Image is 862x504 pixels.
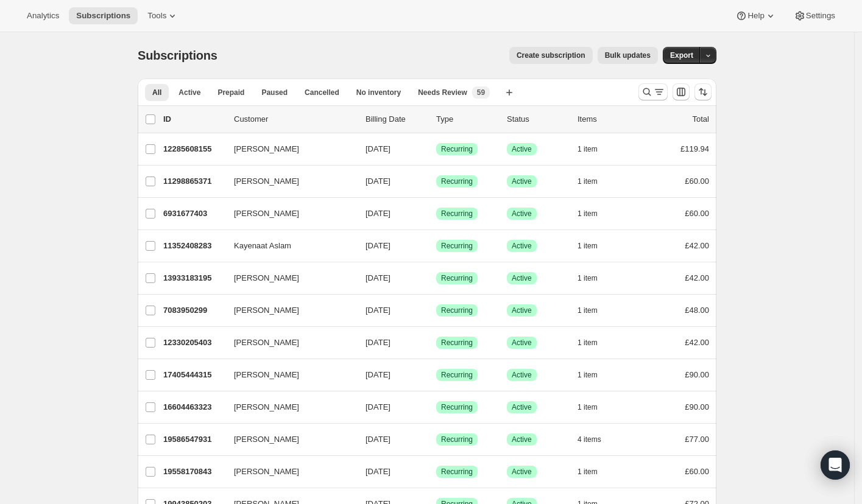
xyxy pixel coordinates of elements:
[578,205,611,222] button: 1 item
[227,365,348,385] button: [PERSON_NAME]
[163,401,224,413] p: 16604463323
[152,88,161,97] span: All
[578,334,611,351] button: 1 item
[163,302,709,319] div: 7083950299[PERSON_NAME][DATE]SuccessRecurringSuccessActive1 item£48.00
[234,208,299,220] span: [PERSON_NAME]
[441,402,473,412] span: Recurring
[578,463,611,480] button: 1 item
[578,144,598,154] span: 1 item
[163,175,224,187] p: 11298865371
[578,370,598,380] span: 1 item
[512,241,532,251] span: Active
[685,241,709,250] span: £42.00
[366,241,390,250] span: [DATE]
[598,47,658,64] button: Bulk updates
[366,273,390,282] span: [DATE]
[366,435,390,444] span: [DATE]
[366,467,390,476] span: [DATE]
[512,338,532,348] span: Active
[512,306,532,315] span: Active
[76,11,130,21] span: Subscriptions
[578,306,598,315] span: 1 item
[366,144,390,153] span: [DATE]
[578,273,598,283] span: 1 item
[234,401,299,413] span: [PERSON_NAME]
[578,402,598,412] span: 1 item
[500,84,519,101] button: Create new view
[163,173,709,190] div: 11298865371[PERSON_NAME][DATE]SuccessRecurringSuccessActive1 item£60.00
[366,209,390,218] span: [DATE]
[234,175,299,187] span: [PERSON_NAME]
[578,177,598,186] span: 1 item
[578,173,611,190] button: 1 item
[138,49,217,62] span: Subscriptions
[163,240,224,252] p: 11352408283
[441,338,473,348] span: Recurring
[163,466,224,478] p: 19558170843
[578,467,598,477] span: 1 item
[821,450,850,480] div: Open Intercom Messenger
[578,270,611,287] button: 1 item
[694,83,712,100] button: Sort the results
[680,144,709,153] span: £119.94
[512,435,532,444] span: Active
[163,463,709,480] div: 19558170843[PERSON_NAME][DATE]SuccessRecurringSuccessActive1 item£60.00
[578,141,611,158] button: 1 item
[163,399,709,416] div: 16604463323[PERSON_NAME][DATE]SuccessRecurringSuccessActive1 item£90.00
[441,273,473,283] span: Recurring
[234,369,299,381] span: [PERSON_NAME]
[441,467,473,477] span: Recurring
[512,370,532,380] span: Active
[441,241,473,251] span: Recurring
[578,302,611,319] button: 1 item
[234,337,299,349] span: [PERSON_NAME]
[638,83,668,100] button: Search and filter results
[163,304,224,317] p: 7083950299
[163,334,709,351] div: 12330205403[PERSON_NAME][DATE]SuccessRecurringSuccessActive1 item£42.00
[441,370,473,380] span: Recurring
[227,301,348,320] button: [PERSON_NAME]
[163,433,224,446] p: 19586547931
[163,270,709,287] div: 13933183195[PERSON_NAME][DATE]SuccessRecurringSuccessActive1 item£42.00
[163,366,709,383] div: 17405444315[PERSON_NAME][DATE]SuccessRecurringSuccessActive1 item£90.00
[512,273,532,283] span: Active
[227,430,348,449] button: [PERSON_NAME]
[578,209,598,219] span: 1 item
[163,237,709,254] div: 11352408283Kayenaat Aslam[DATE]SuccessRecurringSuccessActive1 item£42.00
[670,51,693,60] span: Export
[728,7,783,24] button: Help
[578,435,601,444] span: 4 items
[578,366,611,383] button: 1 item
[786,7,843,24] button: Settings
[163,113,224,125] p: ID
[517,51,585,60] span: Create subscription
[685,177,709,186] span: £60.00
[685,435,709,444] span: £77.00
[685,402,709,411] span: £90.00
[512,177,532,186] span: Active
[163,141,709,158] div: 12285608155[PERSON_NAME][DATE]SuccessRecurringSuccessActive1 item£119.94
[578,113,638,125] div: Items
[227,172,348,191] button: [PERSON_NAME]
[356,88,401,97] span: No inventory
[217,88,244,97] span: Prepaid
[507,113,568,125] p: Status
[163,272,224,284] p: 13933183195
[305,88,339,97] span: Cancelled
[747,11,764,21] span: Help
[436,113,497,125] div: Type
[261,88,288,97] span: Paused
[685,209,709,218] span: £60.00
[366,306,390,315] span: [DATE]
[366,402,390,411] span: [DATE]
[366,370,390,379] span: [DATE]
[366,113,426,125] p: Billing Date
[685,273,709,282] span: £42.00
[366,338,390,347] span: [DATE]
[227,397,348,417] button: [PERSON_NAME]
[693,113,709,125] p: Total
[227,139,348,159] button: [PERSON_NAME]
[234,466,299,478] span: [PERSON_NAME]
[685,370,709,379] span: £90.00
[163,337,224,349] p: 12330205403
